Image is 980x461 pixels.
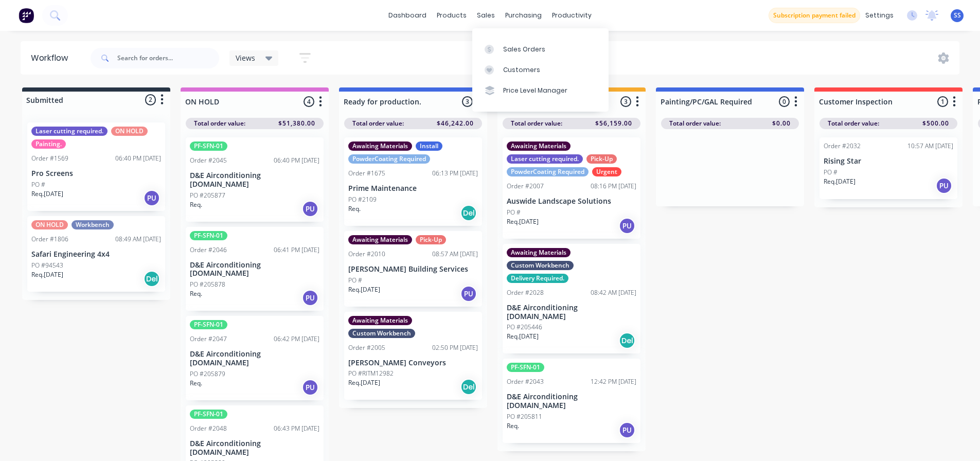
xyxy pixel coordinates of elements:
[274,334,319,344] div: 06:42 PM [DATE]
[115,235,161,244] div: 08:49 AM [DATE]
[348,250,385,259] div: Order #2010
[348,265,478,274] p: [PERSON_NAME] Building Services
[460,205,477,221] div: Del
[31,154,68,163] div: Order #1569
[348,285,380,294] p: Req. [DATE]
[190,439,319,457] p: D&E Airconditioning [DOMAIN_NAME]
[860,8,899,23] div: settings
[503,359,640,443] div: PF-SFN-01Order #204312:42 PM [DATE]D&E Airconditioning [DOMAIN_NAME]PO #205811Req.PU
[507,332,539,341] p: Req. [DATE]
[936,178,952,194] div: PU
[591,377,636,386] div: 12:42 PM [DATE]
[186,227,324,311] div: PF-SFN-01Order #204606:41 PM [DATE]D&E Airconditioning [DOMAIN_NAME]PO #205878Req.PU
[190,261,319,278] p: D&E Airconditioning [DOMAIN_NAME]
[190,280,225,289] p: PO #205878
[31,52,73,64] div: Workflow
[507,363,544,372] div: PF-SFN-01
[507,217,539,226] p: Req. [DATE]
[302,290,318,306] div: PU
[190,379,202,388] p: Req.
[31,180,45,189] p: PO #
[819,137,957,199] div: Order #203210:57 AM [DATE]Rising StarPO #Req.[DATE]PU
[348,276,362,285] p: PO #
[824,177,856,186] p: Req. [DATE]
[190,200,202,209] p: Req.
[190,369,225,379] p: PO #205879
[117,48,219,68] input: Search for orders...
[507,393,636,410] p: D&E Airconditioning [DOMAIN_NAME]
[190,141,227,151] div: PF-SFN-01
[507,304,636,321] p: D&E Airconditioning [DOMAIN_NAME]
[348,343,385,352] div: Order #2005
[348,204,361,214] p: Req.
[432,250,478,259] div: 08:57 AM [DATE]
[31,169,161,178] p: Pro Screens
[586,154,617,164] div: Pick-Up
[824,168,838,177] p: PO #
[144,190,160,206] div: PU
[472,39,609,59] a: Sales Orders
[348,154,430,164] div: PowderCoating Required
[503,45,545,54] div: Sales Orders
[507,288,544,297] div: Order #2028
[383,8,432,23] a: dashboard
[348,235,412,244] div: Awaiting Materials
[144,271,160,287] div: Del
[432,8,472,23] div: products
[190,424,227,433] div: Order #2048
[115,154,161,163] div: 06:40 PM [DATE]
[619,218,635,234] div: PU
[507,154,583,164] div: Laser cutting required.
[348,141,412,151] div: Awaiting Materials
[190,334,227,344] div: Order #2047
[344,137,482,226] div: Awaiting MaterialsInstallPowderCoating RequiredOrder #167506:13 PM [DATE]Prime MaintenancePO #210...
[824,157,953,166] p: Rising Star
[591,288,636,297] div: 08:42 AM [DATE]
[503,244,640,354] div: Awaiting MaterialsCustom WorkbenchDelivery Required.Order #202808:42 AM [DATE]D&E Airconditioning...
[507,261,574,270] div: Custom Workbench
[27,122,165,211] div: Laser cutting required.ON HOLDPainting.Order #156906:40 PM [DATE]Pro ScreensPO #Req.[DATE]PU
[507,248,571,257] div: Awaiting Materials
[472,60,609,80] a: Customers
[194,119,245,128] span: Total order value:
[507,208,521,217] p: PO #
[432,343,478,352] div: 02:50 PM [DATE]
[547,8,597,23] div: productivity
[344,231,482,307] div: Awaiting MaterialsPick-UpOrder #201008:57 AM [DATE][PERSON_NAME] Building ServicesPO #Req.[DATE]PU
[954,11,961,20] span: SS
[507,274,568,283] div: Delivery Required.
[828,119,879,128] span: Total order value:
[31,189,63,199] p: Req. [DATE]
[595,119,632,128] span: $56,159.00
[503,65,540,75] div: Customers
[348,316,412,325] div: Awaiting Materials
[31,235,68,244] div: Order #1806
[72,220,114,229] div: Workbench
[511,119,562,128] span: Total order value:
[472,8,500,23] div: sales
[31,127,108,136] div: Laser cutting required.
[507,197,636,206] p: Auswide Landscape Solutions
[274,245,319,255] div: 06:41 PM [DATE]
[302,379,318,396] div: PU
[190,171,319,189] p: D&E Airconditioning [DOMAIN_NAME]
[186,137,324,222] div: PF-SFN-01Order #204506:40 PM [DATE]D&E Airconditioning [DOMAIN_NAME]PO #205877Req.PU
[500,8,547,23] div: purchasing
[460,379,477,395] div: Del
[190,320,227,329] div: PF-SFN-01
[190,231,227,240] div: PF-SFN-01
[348,369,394,378] p: PO #RITM12982
[31,220,68,229] div: ON HOLD
[619,332,635,349] div: Del
[437,119,474,128] span: $46,242.00
[460,286,477,302] div: PU
[472,80,609,101] a: Price Level Manager
[507,412,542,421] p: PO #205811
[416,141,442,151] div: Install
[190,191,225,200] p: PO #205877
[348,359,478,367] p: [PERSON_NAME] Conveyors
[236,52,255,63] span: Views
[432,169,478,178] div: 06:13 PM [DATE]
[31,261,63,270] p: PO #94543
[507,182,544,191] div: Order #2007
